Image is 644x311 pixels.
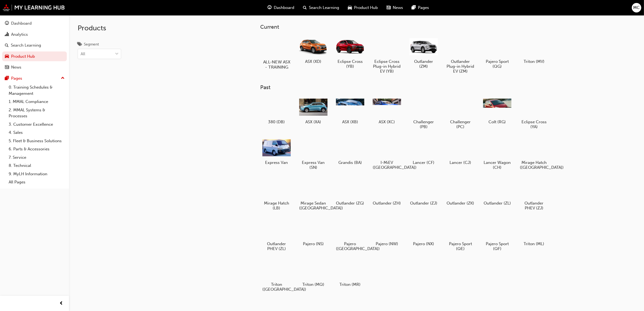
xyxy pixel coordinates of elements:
h5: Outlander (ZG) [336,201,364,206]
a: Dashboard [2,18,67,28]
h5: ASX (XD) [299,59,328,64]
h5: Triton (MQ) [299,282,328,287]
h5: Challenger (PC) [446,119,475,129]
a: 3. Customer Excellence [6,120,67,129]
h5: Pajero Sport (QF) [483,241,511,251]
span: pages-icon [5,76,9,81]
a: guage-iconDashboard [263,2,299,13]
h5: Mirage Hatch ([GEOGRAPHIC_DATA]) [520,160,548,170]
h5: ASX (XC) [373,119,401,124]
span: Pages [418,5,429,11]
div: Search Learning [11,42,41,48]
h5: Outlander PHEV (ZJ) [520,201,548,210]
h5: Outlander PHEV (ZL) [262,241,291,251]
a: Outlander (ZH) [371,176,403,208]
a: Lancer (CJ) [444,136,477,167]
a: 9. MyLH Information [6,170,67,178]
h5: Pajero Sport (QE) [446,241,475,251]
h5: Express Van (SN) [299,160,328,170]
a: Triton (ML) [518,217,550,248]
a: 0. Training Schedules & Management [6,83,67,98]
a: Eclipse Cross Plug-in Hybrid EV (YB) [371,34,403,76]
h5: Lancer (CJ) [446,160,475,165]
a: Search Learning [2,40,67,50]
h5: Pajero (NS) [299,241,328,246]
h5: Outlander (ZL) [483,201,511,206]
div: Segment [84,42,99,47]
h5: Triton (ML) [520,241,548,246]
span: guage-icon [268,4,272,11]
span: search-icon [5,43,9,48]
div: All [81,51,85,57]
a: ASX (XB) [334,95,366,127]
a: Pajero Sport (QG) [481,34,514,71]
a: Triton ([GEOGRAPHIC_DATA]) [260,258,293,294]
h5: Pajero (NW) [373,241,401,246]
span: car-icon [348,4,352,11]
a: news-iconNews [382,2,408,13]
a: ASX (XD) [297,34,330,66]
a: Lancer (CF) [408,136,440,167]
a: Outlander PHEV (ZL) [260,217,293,253]
a: Challenger (PC) [444,95,477,131]
a: Outlander (ZG) [334,176,366,208]
a: car-iconProduct Hub [344,2,382,13]
a: Grandis (BA) [334,136,366,167]
a: 8. Technical [6,161,67,170]
h5: 380 (DB) [262,119,291,124]
a: Mirage Hatch ([GEOGRAPHIC_DATA]) [518,136,550,172]
a: Triton (MR) [334,258,366,289]
a: Mirage Hatch (LB) [260,176,293,213]
a: search-iconSearch Learning [299,2,344,13]
a: Pajero (NS) [297,217,330,248]
span: tags-icon [78,42,82,47]
a: 4. Sales [6,128,67,137]
h5: Lancer (CF) [409,160,438,165]
a: I-MiEV ([GEOGRAPHIC_DATA]) [371,136,403,172]
span: News [393,5,403,11]
a: 6. Parts & Accessories [6,145,67,153]
h3: Past [260,84,568,90]
h5: Mirage Hatch (LB) [262,201,291,210]
a: 380 (DB) [260,95,293,127]
span: news-icon [5,65,9,70]
h5: Express Van [262,160,291,165]
a: All Pages [6,178,67,186]
a: 5. Fleet & Business Solutions [6,137,67,145]
a: Pajero Sport (QF) [481,217,514,253]
a: Outlander Plug-in Hybrid EV (ZM) [444,34,477,76]
img: mmal [3,4,65,11]
a: ALL-NEW ASX - TRAINING [260,34,293,71]
span: Product Hub [354,5,378,11]
a: Triton (MQ) [297,258,330,289]
a: pages-iconPages [408,2,434,13]
h5: Eclipse Cross (YA) [520,119,548,129]
button: Pages [2,73,67,83]
a: Outlander (ZM) [408,34,440,71]
a: Pajero ([GEOGRAPHIC_DATA]) [334,217,366,253]
h5: Outlander (ZH) [373,201,401,206]
div: News [11,64,21,70]
a: Eclipse Cross (YA) [518,95,550,131]
h5: Triton (MR) [336,282,364,287]
a: Pajero Sport (QE) [444,217,477,253]
span: news-icon [387,4,391,11]
h5: Lancer Wagon (CH) [483,160,511,170]
a: Colt (RG) [481,95,514,127]
a: Analytics [2,30,67,40]
span: chart-icon [5,32,9,37]
span: pages-icon [412,4,416,11]
span: Dashboard [274,5,295,11]
h5: Challenger (PB) [409,119,438,129]
h5: I-MiEV ([GEOGRAPHIC_DATA]) [373,160,401,170]
h5: Pajero ([GEOGRAPHIC_DATA]) [336,241,364,251]
a: Pajero (NW) [371,217,403,248]
h5: Eclipse Cross (YB) [336,59,364,69]
a: Express Van (SN) [297,136,330,172]
h5: Triton (MV) [520,59,548,64]
a: Challenger (PB) [408,95,440,131]
a: News [2,62,67,72]
span: Search Learning [309,5,339,11]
